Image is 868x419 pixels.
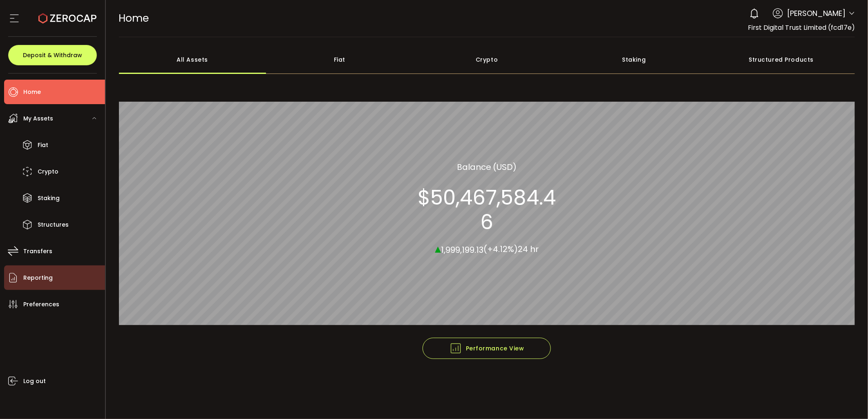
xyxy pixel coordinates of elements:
span: Performance View [450,342,524,354]
span: ▴ [435,240,441,257]
span: Home [23,86,41,98]
button: Deposit & Withdraw [8,45,97,65]
span: Deposit & Withdraw [23,52,82,58]
span: Home [119,11,149,25]
span: Crypto [38,166,58,178]
div: Crypto [413,45,560,74]
div: Staking [560,45,707,74]
span: My Assets [23,113,53,125]
span: Transfers [23,245,52,257]
section: Balance (USD) [457,161,517,173]
span: [PERSON_NAME] [787,8,846,19]
span: Reporting [23,272,53,284]
div: All Assets [119,45,266,74]
div: Fiat [266,45,413,74]
button: Performance View [423,338,551,359]
span: 1,999,199.13 [441,244,483,256]
div: Structured Products [708,45,855,74]
span: First Digital Trust Limited (fcd17e) [748,23,855,32]
span: Staking [38,192,60,204]
iframe: Chat Widget [827,380,868,419]
span: Preferences [23,299,59,310]
span: Structures [38,219,69,231]
span: Fiat [38,139,48,151]
span: (+4.12%) [483,244,518,255]
span: 24 hr [518,244,539,255]
section: $50,467,584.46 [412,185,562,234]
span: Log out [23,375,46,387]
